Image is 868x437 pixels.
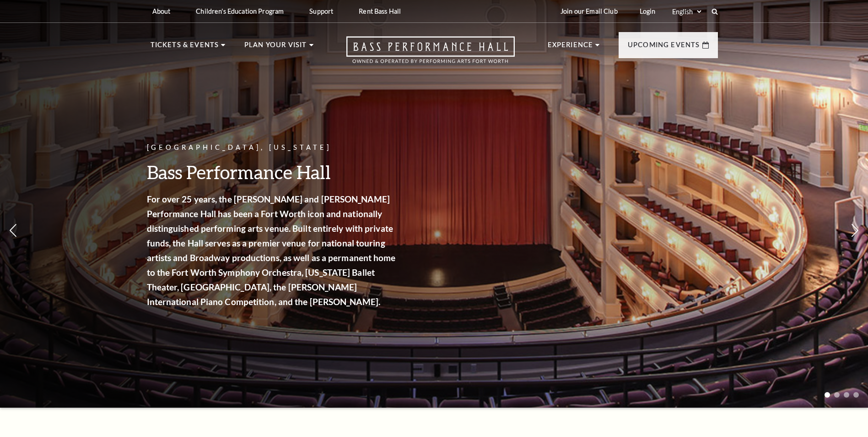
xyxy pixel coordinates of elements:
p: Rent Bass Hall [359,7,401,15]
h3: Bass Performance Hall [147,160,399,184]
p: Experience [548,39,593,56]
p: Children's Education Program [196,7,284,15]
p: Support [309,7,333,15]
strong: For over 25 years, the [PERSON_NAME] and [PERSON_NAME] Performance Hall has been a Fort Worth ico... [147,194,396,307]
p: Tickets & Events [151,39,219,56]
p: Upcoming Events [628,39,700,56]
p: Plan Your Visit [244,39,307,56]
p: [GEOGRAPHIC_DATA], [US_STATE] [147,142,399,153]
select: Select: [670,7,703,16]
p: About [152,7,171,15]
